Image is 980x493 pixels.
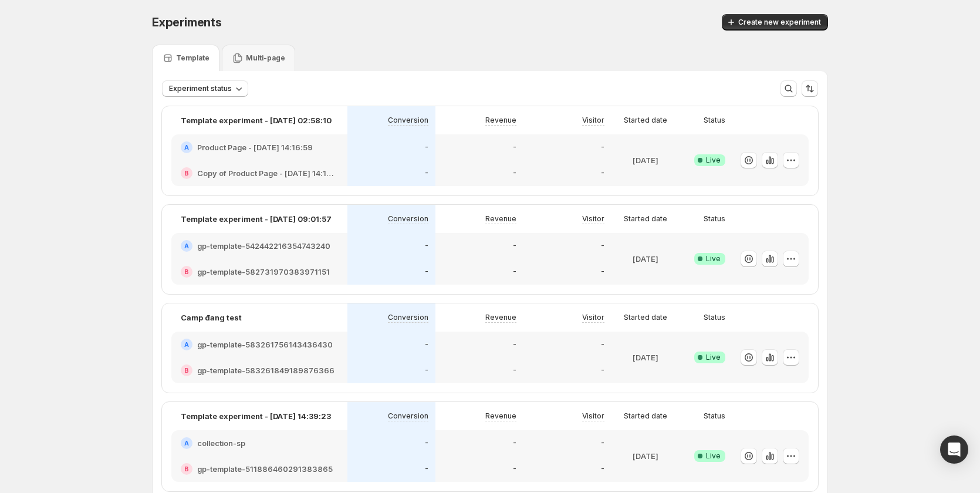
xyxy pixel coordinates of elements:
p: Status [704,313,725,322]
p: - [513,438,516,448]
span: Live [706,254,721,264]
p: Conversion [388,313,428,322]
h2: A [184,242,189,249]
p: - [601,438,604,448]
h2: B [184,367,189,374]
h2: Copy of Product Page - [DATE] 14:16:59 [197,167,338,179]
h2: B [184,465,189,472]
span: Live [706,353,721,362]
p: - [425,168,428,178]
h2: gp-template-542442216354743240 [197,240,330,252]
p: Template [176,53,209,63]
p: Multi-page [246,53,285,63]
h2: gp-template-511886460291383865 [197,463,333,475]
h2: gp-template-582731970383971151 [197,266,330,278]
p: Status [704,214,725,224]
p: Revenue [485,411,516,421]
p: Visitor [582,313,604,322]
div: Open Intercom Messenger [940,435,968,464]
p: Visitor [582,214,604,224]
p: Camp đang test [181,312,242,323]
p: [DATE] [633,154,658,166]
p: - [513,241,516,251]
p: Template experiment - [DATE] 09:01:57 [181,213,332,225]
p: - [425,438,428,448]
button: Sort the results [802,80,818,97]
p: Revenue [485,116,516,125]
p: Visitor [582,411,604,421]
span: Live [706,156,721,165]
p: - [601,340,604,349]
h2: A [184,440,189,447]
p: Started date [624,411,667,421]
h2: A [184,144,189,151]
p: Status [704,411,725,421]
p: - [513,366,516,375]
p: Started date [624,116,667,125]
p: - [601,241,604,251]
p: [DATE] [633,253,658,265]
button: Create new experiment [722,14,828,31]
h2: A [184,341,189,348]
p: - [601,366,604,375]
p: Conversion [388,116,428,125]
p: [DATE] [633,352,658,363]
h2: B [184,170,189,177]
p: - [425,464,428,474]
p: [DATE] [633,450,658,462]
p: Revenue [485,313,516,322]
p: - [513,143,516,152]
p: - [601,143,604,152]
span: Live [706,451,721,461]
p: Template experiment - [DATE] 02:58:10 [181,114,332,126]
p: - [425,340,428,349]
p: Status [704,116,725,125]
p: Template experiment - [DATE] 14:39:23 [181,410,331,422]
p: Conversion [388,214,428,224]
h2: gp-template-583261756143436430 [197,339,333,350]
p: - [601,267,604,276]
p: Revenue [485,214,516,224]
h2: collection-sp [197,437,245,449]
p: Started date [624,214,667,224]
p: Started date [624,313,667,322]
p: - [425,267,428,276]
p: Conversion [388,411,428,421]
p: - [425,366,428,375]
span: Experiment status [169,84,232,93]
h2: gp-template-583261849189876366 [197,364,334,376]
button: Experiment status [162,80,248,97]
p: - [513,168,516,178]
p: - [513,464,516,474]
p: - [513,340,516,349]
span: Create new experiment [738,18,821,27]
h2: Product Page - [DATE] 14:16:59 [197,141,313,153]
p: - [601,168,604,178]
p: - [513,267,516,276]
p: Visitor [582,116,604,125]
p: - [425,143,428,152]
h2: B [184,268,189,275]
p: - [601,464,604,474]
p: - [425,241,428,251]
span: Experiments [152,15,222,29]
